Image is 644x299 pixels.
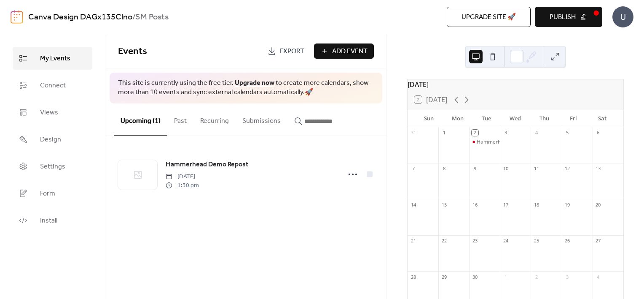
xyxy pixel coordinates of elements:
[410,238,416,244] div: 21
[441,130,447,136] div: 1
[193,103,236,135] button: Recurring
[132,9,135,25] b: /
[441,274,447,280] div: 29
[595,238,601,244] div: 27
[13,128,92,151] a: Design
[469,139,500,146] div: Hammerhead Demo Repost
[235,76,274,90] a: Upgrade now
[118,42,147,61] span: Events
[502,201,509,208] div: 17
[135,9,169,25] b: SM Posts
[530,110,559,127] div: Thu
[13,101,92,124] a: Views
[408,79,623,90] div: [DATE]
[441,201,447,208] div: 15
[533,274,539,280] div: 2
[612,6,633,27] div: U
[559,110,588,127] div: Fri
[410,166,416,172] div: 7
[11,10,23,24] img: logo
[472,166,478,172] div: 9
[279,46,304,57] span: Export
[472,130,478,136] div: 2
[472,110,501,127] div: Tue
[502,166,509,172] div: 10
[166,172,199,181] span: [DATE]
[533,166,539,172] div: 11
[564,166,571,172] div: 12
[410,274,416,280] div: 28
[595,130,601,136] div: 6
[332,46,368,57] span: Add Event
[588,110,617,127] div: Sat
[166,159,248,170] a: Hammerhead Demo Repost
[40,135,61,145] span: Design
[167,103,193,135] button: Past
[533,201,539,208] div: 18
[550,12,576,22] span: Publish
[118,79,374,98] span: This site is currently using the free tier. to create more calendars, show more than 10 events an...
[443,110,472,127] div: Mon
[13,209,92,232] a: Install
[502,238,509,244] div: 24
[441,238,447,244] div: 22
[564,274,571,280] div: 3
[410,201,416,208] div: 14
[13,47,92,70] a: My Events
[595,166,601,172] div: 13
[13,182,92,205] a: Form
[502,130,509,136] div: 3
[40,162,65,172] span: Settings
[236,103,287,135] button: Submissions
[533,238,539,244] div: 25
[533,130,539,136] div: 4
[40,216,57,226] span: Install
[13,155,92,178] a: Settings
[595,274,601,280] div: 4
[166,160,248,170] span: Hammerhead Demo Repost
[535,7,602,27] button: Publish
[414,110,443,127] div: Sun
[314,43,374,59] button: Add Event
[28,9,132,25] a: Canva Design DAGx135Clno
[40,108,58,118] span: Views
[564,238,571,244] div: 26
[595,201,601,208] div: 20
[40,54,70,64] span: My Events
[462,12,516,22] span: Upgrade site 🚀
[410,130,416,136] div: 31
[564,130,571,136] div: 5
[166,181,199,190] span: 1:30 pm
[472,201,478,208] div: 16
[40,189,55,199] span: Form
[564,201,571,208] div: 19
[501,110,530,127] div: Wed
[441,166,447,172] div: 8
[472,238,478,244] div: 23
[502,274,509,280] div: 1
[114,103,167,136] button: Upcoming (1)
[472,274,478,280] div: 30
[261,43,311,59] a: Export
[40,81,66,91] span: Connect
[13,74,92,97] a: Connect
[447,7,531,27] button: Upgrade site 🚀
[477,139,542,146] div: Hammerhead Demo Repost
